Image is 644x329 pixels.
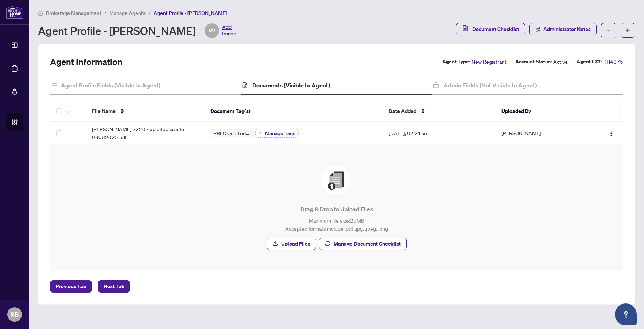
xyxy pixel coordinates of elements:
td: [DATE], 02:21pm [383,122,496,144]
img: Logo [608,131,614,137]
span: Administrator Notes [543,23,591,35]
label: Agent ID#: [577,58,602,66]
button: Upload Files [267,238,316,250]
span: Agent Profile - [PERSON_NAME] [154,10,227,16]
th: File Name [86,101,205,122]
img: logo [6,5,23,19]
h4: Documents (Visible to Agent) [252,81,330,90]
span: solution [535,27,540,32]
span: home [38,11,43,16]
span: New Registrant [472,58,507,66]
span: Previous Tab [56,281,86,292]
span: PREC Quarterly Fee Auto Debit Authorization [210,130,254,136]
button: Previous Tab [50,280,92,293]
span: Add Image [222,23,236,38]
button: Next Tab [98,280,130,293]
button: Manage Document Checklist [319,238,407,250]
h2: Agent Information [50,56,123,68]
span: Upload Files [281,238,310,250]
span: ellipsis [606,28,611,33]
th: Document Tag(s) [205,101,383,122]
div: Agent Profile - [PERSON_NAME] [38,23,236,38]
h4: Admin Fields (Not Visible to Agent) [443,81,537,90]
label: Account Status: [515,58,552,66]
span: arrow-left [625,28,631,33]
li: / [148,9,151,17]
span: plus [259,131,262,135]
span: File UploadDrag & Drop to Upload FilesMaximum file size:25MBAccepted formats include .pdf, .jpg, ... [59,153,614,262]
button: Administrator Notes [529,23,597,35]
span: Document Checklist [472,23,519,35]
button: Manage Tags [255,129,299,138]
p: Drag & Drop to Upload Files [65,205,608,214]
span: Manage Tags [265,131,295,136]
img: File Upload [322,165,351,195]
th: Date Added [383,101,496,122]
button: Logo [605,127,617,139]
button: Open asap [615,303,637,325]
th: Uploaded By [496,101,585,122]
td: [PERSON_NAME] [496,122,585,144]
span: Brokerage Management [46,10,101,16]
li: / [104,9,106,17]
span: Active [553,58,568,66]
span: Date Added [389,107,416,115]
span: RH4375 [603,58,623,66]
p: Maximum file size: 25 MB Accepted formats include .pdf, .jpg, .jpeg, .png [65,216,608,232]
span: Manage Document Checklist [334,238,401,250]
span: RV [209,27,216,35]
span: Manage Agents [109,10,146,16]
span: File Name [92,107,116,115]
label: Agent Type: [442,58,470,66]
span: [PERSON_NAME] 2220 - updated cc info 08082025.pdf [92,125,199,141]
button: Document Checklist [456,23,525,35]
h4: Agent Profile Fields (Visible to Agent) [61,81,160,90]
span: RB [10,309,19,320]
span: Next Tab [104,281,124,292]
